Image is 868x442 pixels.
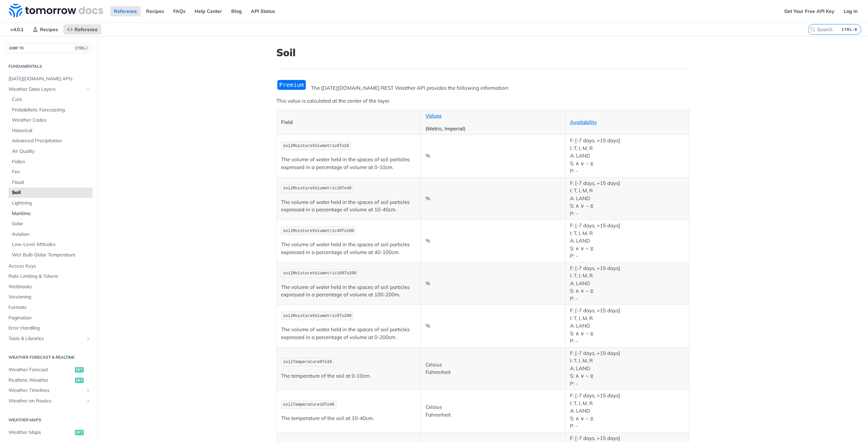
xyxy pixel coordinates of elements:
[5,334,93,344] a: Tools & LibrariesShow subpages for Tools & Libraries
[426,125,561,133] p: (Metric, Imperial)
[63,24,101,35] a: Reference
[5,302,93,313] a: Formats
[276,97,689,105] p: This value is calculated at the center of the layer.
[283,229,354,233] span: soilMoistureVolumetric40To100
[5,84,93,94] a: Weather Data LayersHide subpages for Weather Data Layers
[7,24,27,35] span: v4.0.1
[8,86,84,93] span: Weather Data Layers
[781,6,838,16] a: Get Your Free API Key
[281,119,416,126] p: Field
[840,26,859,33] kbd: CTRL-K
[426,280,561,288] p: %
[8,366,73,373] span: Weather Forecast
[5,375,93,385] a: Realtime Weatherget
[5,323,93,333] a: Error Handling
[9,4,103,17] img: Tomorrow.io Weather API Docs
[5,427,93,438] a: Weather Mapsget
[12,189,91,196] span: Soil
[281,283,416,299] p: The volume of water held in the spaces of soil particles expressed in a percentage of volume at 1...
[5,313,93,323] a: Pagination
[281,326,416,341] p: The volume of water held in the spaces of soil particles expressed in a percentage of volume at 0...
[5,63,93,69] h2: Fundamentals
[12,138,91,144] span: Advanced Precipitation
[142,6,168,16] a: Recipes
[5,365,93,375] a: Weather Forecastget
[12,159,91,165] span: Pollen
[8,105,93,115] a: Probabilistic Forecasting
[283,314,352,318] span: soilMoistureVolumetric0To200
[8,167,93,177] a: Fire
[85,336,91,341] button: Show subpages for Tools & Libraries
[85,388,91,393] button: Show subpages for Weather Timelines
[170,6,189,16] a: FAQs
[12,252,91,258] span: Wet Bulb Globe Temperature
[8,209,93,219] a: Maritime
[12,241,91,248] span: Low-Level Altitudes
[276,46,689,59] h1: Soil
[426,237,561,245] p: %
[8,188,93,198] a: Soil
[12,148,91,155] span: Air Quality
[75,367,84,373] span: get
[5,282,93,292] a: Webhooks
[5,354,93,360] h2: Weather Forecast & realtime
[8,94,93,105] a: Core
[8,283,91,290] span: Webhooks
[228,6,245,16] a: Blog
[12,231,91,238] span: Aviation
[8,335,84,342] span: Tools & Libraries
[12,96,91,103] span: Core
[426,403,561,419] p: Celsius Fahrenheit
[570,265,685,303] p: F: [-7 days, +15 days] I: T, I, M, R A: LAND S: ∧ ∨ ~ ⧖ P: -
[426,195,561,203] p: %
[5,74,93,84] a: [DATE][DOMAIN_NAME] APIs
[75,430,84,435] span: get
[8,219,93,229] a: Solar
[8,146,93,156] a: Air Quality
[283,402,334,407] span: soilTemperature10To40
[8,325,91,332] span: Error Handling
[570,350,685,388] p: F: [-7 days, +15 days] I: T, I, M, R A: LAND S: ∧ ∨ ~ ⧖ P: -
[8,273,91,280] span: Rate Limiting & Tokens
[570,392,685,430] p: F: [-7 days, +15 days] I: T, I, M, R A: LAND S: ∧ ∨ ~ ⧖ P: -
[12,107,91,113] span: Probabilistic Forecasting
[5,271,93,281] a: Rate Limiting & Tokens
[8,115,93,125] a: Weather Codes
[247,6,279,16] a: API Status
[810,27,815,32] svg: Search
[281,372,416,380] p: The temperature of the soil at 0-10cm.
[426,152,561,160] p: %
[276,84,689,92] p: The [DATE][DOMAIN_NAME] REST Weather API provides the following information:
[570,180,685,218] p: F: [-7 days, +15 days] I: T, I, M, R A: LAND S: ∧ ∨ ~ ⧖ P: -
[283,360,332,364] span: soilTemperature0To10
[8,294,91,300] span: Versioning
[8,263,91,270] span: Access Keys
[570,307,685,345] p: F: [-7 days, +15 days] I: T, I, M, R A: LAND S: ∧ ∨ ~ ⧖ P: -
[281,156,416,171] p: The volume of water held in the spaces of soil particles expressed in a percentage of volume at 0...
[283,186,352,191] span: soilMoistureVolumetric10To40
[12,200,91,207] span: Lightning
[840,6,861,16] a: Log In
[191,6,226,16] a: Help Center
[8,177,93,188] a: Flood
[12,117,91,124] span: Weather Codes
[281,241,416,256] p: The volume of water held in the spaces of soil particles expressed in a percentage of volume at 4...
[5,385,93,396] a: Weather TimelinesShow subpages for Weather Timelines
[8,126,93,136] a: Historical
[426,361,561,376] p: Celsius Fahrenheit
[8,429,73,436] span: Weather Maps
[426,112,441,119] a: Values
[85,398,91,404] button: Show subpages for Weather on Routes
[283,271,356,276] span: soilMoistureVolumetric100To200
[8,229,93,239] a: Aviation
[8,76,91,82] span: [DATE][DOMAIN_NAME] APIs
[74,45,89,51] span: CTRL-/
[75,26,98,33] span: Reference
[570,222,685,260] p: F: [-7 days, +15 days] I: T, I, M, R A: LAND S: ∧ ∨ ~ ⧖ P: -
[8,387,84,394] span: Weather Timelines
[8,304,91,311] span: Formats
[12,169,91,175] span: Fire
[5,417,93,423] h2: Weather Maps
[8,250,93,260] a: Wet Bulb Globe Temperature
[283,144,349,148] span: soilMoistureVolumetric0To10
